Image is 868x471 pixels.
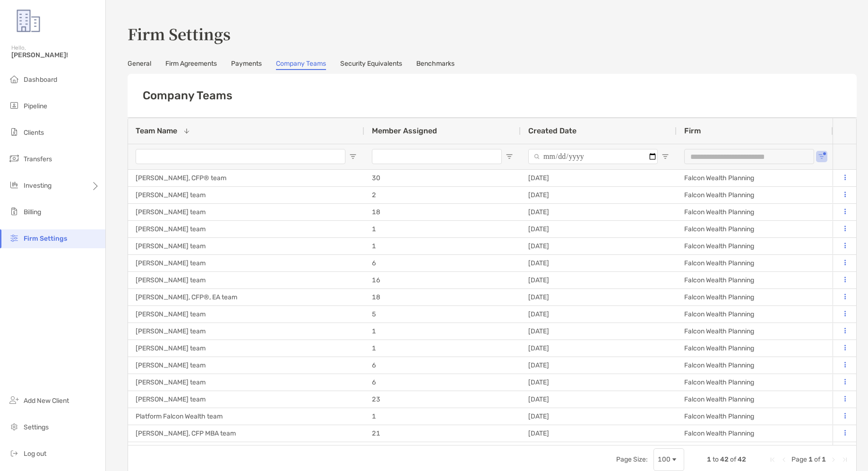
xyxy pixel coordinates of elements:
div: 1 [364,221,521,237]
div: 6 [364,357,521,374]
div: 23 [364,391,521,408]
img: dashboard icon [9,73,20,85]
img: clients icon [9,126,20,138]
span: of [730,455,736,463]
span: Clients [24,129,44,137]
div: 6 [364,255,521,271]
span: to [713,455,719,463]
div: [PERSON_NAME], CFP®, EA team [128,289,364,305]
div: Platform Falcon Wealth team [128,408,364,425]
div: Falcon Wealth Planning [677,374,833,391]
div: Falcon Wealth Planning [677,221,833,237]
div: [PERSON_NAME] team [128,306,364,323]
div: Page Size [653,448,684,471]
div: Falcon Wealth Planning [677,306,833,323]
div: 21 [364,425,521,442]
span: Page [791,455,807,463]
span: Add New Client [24,397,69,405]
div: 6 [364,374,521,391]
div: [DATE] [521,272,677,288]
div: [DATE] [521,408,677,425]
div: [DATE] [521,170,677,186]
div: Page Size: [616,455,648,463]
div: 2 [364,187,521,203]
img: billing icon [9,206,20,217]
div: Falcon Wealth Planning [677,289,833,305]
div: 1 [364,238,521,254]
div: 1 [364,340,521,357]
div: 1 [364,323,521,340]
div: First Page [769,456,776,463]
div: Falcon Wealth Planning [677,408,833,425]
div: [DATE] [521,442,677,459]
div: [DATE] [521,391,677,408]
div: Falcon Wealth Planning [677,238,833,254]
span: 1 [707,455,711,463]
input: Created Date Filter Input [528,149,658,164]
span: Investing [24,182,52,190]
div: [PERSON_NAME] team [128,391,364,408]
div: Falcon Wealth Planning [677,323,833,340]
div: Falcon Wealth Planning [677,391,833,408]
div: Falcon Wealth Planning [677,204,833,220]
div: Falcon Wealth Planning [677,425,833,442]
button: Open Filter Menu [662,153,669,160]
div: Falcon Wealth Planning [677,340,833,357]
div: [DATE] [521,323,677,340]
div: [PERSON_NAME] team [128,187,364,203]
div: Falcon Wealth Planning [677,170,833,186]
a: Firm Agreements [165,60,217,70]
img: settings icon [9,421,20,432]
div: [PERSON_NAME] team [128,323,364,340]
span: Team Name [136,126,177,135]
div: [DATE] [521,374,677,391]
h3: Firm Settings [128,23,857,44]
button: Open Filter Menu [349,153,357,160]
span: Created Date [528,126,576,135]
div: 10 [364,442,521,459]
img: Zoe Logo [11,4,45,38]
div: [PERSON_NAME] team [128,221,364,237]
div: [PERSON_NAME], CFP® team [128,170,364,186]
span: 1 [822,455,826,463]
a: Company Teams [276,60,326,70]
div: [DATE] [521,425,677,442]
div: Falcon Wealth Planning [677,187,833,203]
span: Firm Settings [24,235,67,243]
div: [PERSON_NAME], CFP MBA team [128,425,364,442]
div: [DATE] [521,187,677,203]
span: Billing [24,208,41,216]
a: Security Equivalents [340,60,402,70]
div: 100 [658,455,670,463]
a: General [128,60,151,70]
img: add_new_client icon [9,394,20,406]
a: Benchmarks [416,60,455,70]
img: firm-settings icon [9,232,20,244]
input: Member Assigned Filter Input [372,149,502,164]
span: Settings [24,423,49,431]
div: [DATE] [521,340,677,357]
div: Previous Page [780,456,788,463]
span: of [814,455,820,463]
img: logout icon [9,447,20,459]
div: [PERSON_NAME] team [128,204,364,220]
div: [PERSON_NAME], MBA, CFP®, CPWA® team [128,442,364,459]
div: [PERSON_NAME] team [128,272,364,288]
div: Falcon Wealth Planning [677,255,833,271]
input: Team Name Filter Input [136,149,345,164]
div: [DATE] [521,289,677,305]
div: 18 [364,204,521,220]
div: 5 [364,306,521,323]
span: Pipeline [24,102,47,110]
span: Log out [24,450,46,458]
div: [PERSON_NAME] team [128,374,364,391]
span: Firm [684,126,701,135]
div: [DATE] [521,221,677,237]
span: Member Assigned [372,126,437,135]
div: Next Page [830,456,837,463]
img: pipeline icon [9,100,20,111]
div: [DATE] [521,255,677,271]
button: Open Filter Menu [818,153,825,160]
div: Falcon Wealth Planning [677,442,833,459]
div: [PERSON_NAME] team [128,340,364,357]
